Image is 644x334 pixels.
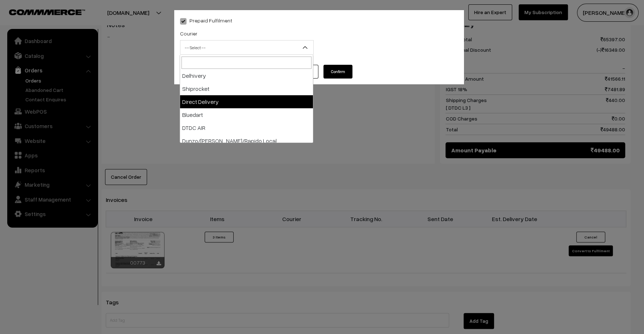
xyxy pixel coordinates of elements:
li: Shiprocket [180,82,313,95]
li: Delhivery [180,69,313,82]
li: DTDC AIR [180,121,313,134]
span: -- Select -- [180,40,314,55]
button: Confirm [323,65,352,79]
label: Prepaid Fulfilment [180,17,232,24]
span: -- Select -- [180,41,313,54]
li: Dunzo/[PERSON_NAME]/Rapido Local [180,134,313,147]
label: Courier [180,30,197,37]
li: Bluedart [180,108,313,121]
li: Direct Delivery [180,95,313,108]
